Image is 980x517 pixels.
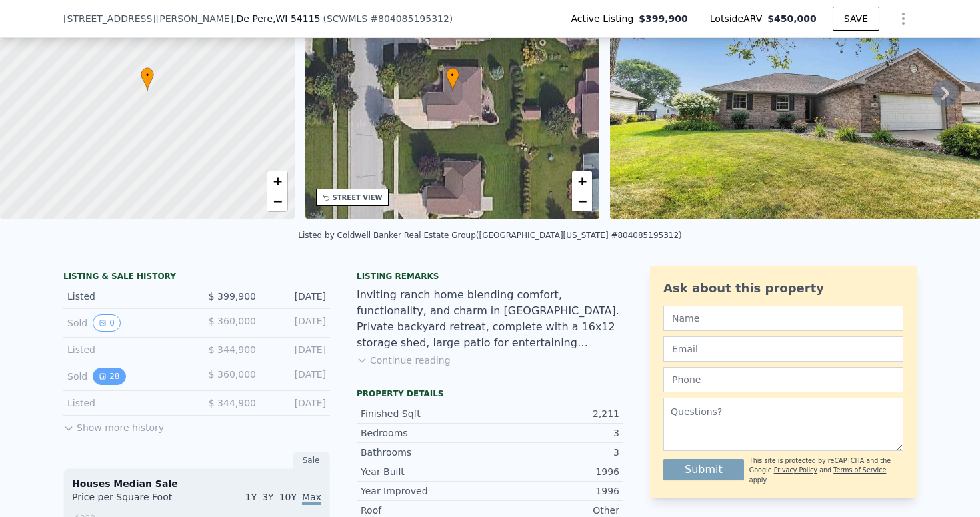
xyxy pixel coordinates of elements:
[141,67,154,91] div: •
[490,504,619,517] div: Other
[67,396,186,410] div: Listed
[357,287,623,351] div: Inviting ranch home blending comfort, functionality, and charm in [GEOGRAPHIC_DATA]. Private back...
[446,67,459,91] div: •
[267,314,326,332] div: [DATE]
[279,492,297,502] span: 10Y
[298,231,682,240] div: Listed by Coldwell Banker Real Estate Group ([GEOGRAPHIC_DATA][US_STATE] #804085195312)
[67,368,186,385] div: Sold
[273,193,281,209] span: −
[749,456,903,485] div: This site is protected by reCAPTCHA and the Google and apply.
[767,13,817,24] span: $450,000
[63,416,164,434] button: Show more history
[361,465,490,478] div: Year Built
[572,191,592,211] a: Zoom out
[357,354,451,367] button: Continue reading
[267,343,326,356] div: [DATE]
[663,336,903,362] input: Email
[578,173,587,189] span: +
[572,171,592,191] a: Zoom in
[333,193,383,203] div: STREET VIEW
[273,173,281,189] span: +
[361,504,490,517] div: Roof
[209,369,256,380] span: $ 360,000
[361,484,490,498] div: Year Improved
[93,368,125,385] button: View historical data
[93,314,121,332] button: View historical data
[357,388,623,399] div: Property details
[490,465,619,478] div: 1996
[833,466,886,474] a: Terms of Service
[710,12,767,25] span: Lotside ARV
[141,69,154,81] span: •
[357,271,623,282] div: Listing remarks
[490,446,619,459] div: 3
[67,314,186,332] div: Sold
[63,12,233,25] span: [STREET_ADDRESS][PERSON_NAME]
[774,466,817,474] a: Privacy Policy
[361,426,490,440] div: Bedrooms
[273,13,320,24] span: , WI 54115
[67,343,186,356] div: Listed
[267,368,326,385] div: [DATE]
[209,291,256,302] span: $ 399,900
[262,492,273,502] span: 3Y
[267,171,287,191] a: Zoom in
[663,459,744,480] button: Submit
[571,12,639,25] span: Active Listing
[72,490,197,512] div: Price per Square Foot
[833,7,879,31] button: SAVE
[663,279,903,298] div: Ask about this property
[293,452,330,469] div: Sale
[245,492,257,502] span: 1Y
[490,426,619,440] div: 3
[663,367,903,392] input: Phone
[663,306,903,331] input: Name
[370,13,449,24] span: # 804085195312
[267,290,326,303] div: [DATE]
[72,477,321,490] div: Houses Median Sale
[361,407,490,420] div: Finished Sqft
[446,69,459,81] span: •
[323,12,453,25] div: ( )
[233,12,320,25] span: , De Pere
[302,492,321,505] span: Max
[361,446,490,459] div: Bathrooms
[490,484,619,498] div: 1996
[267,396,326,410] div: [DATE]
[267,191,287,211] a: Zoom out
[890,5,917,32] button: Show Options
[63,271,330,284] div: LISTING & SALE HISTORY
[209,316,256,326] span: $ 360,000
[209,344,256,355] span: $ 344,900
[209,398,256,408] span: $ 344,900
[639,12,688,25] span: $399,900
[67,290,186,303] div: Listed
[578,193,587,209] span: −
[490,407,619,420] div: 2,211
[327,13,367,24] span: SCWMLS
